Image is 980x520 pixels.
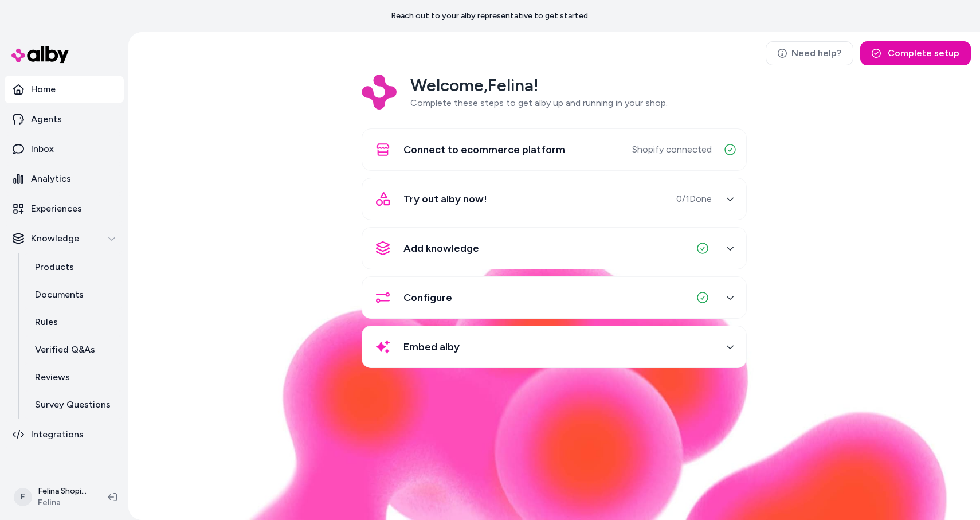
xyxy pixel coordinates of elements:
span: 0 / 1 Done [676,192,712,206]
a: Experiences [5,195,124,222]
button: FFelina ShopifyFelina [7,479,99,515]
p: Reach out to your alby representative to get started. [391,10,590,22]
button: Add knowledge [369,234,739,262]
span: Shopify connected [632,143,712,157]
button: Try out alby now!0/1Done [369,185,739,213]
h2: Welcome, Felina ! [410,75,668,96]
a: Documents [23,281,124,308]
a: Analytics [5,165,124,193]
a: Integrations [5,421,124,448]
button: Complete setup [860,41,971,65]
p: Rules [35,315,58,329]
a: Survey Questions [23,391,124,419]
a: Need help? [766,41,853,65]
a: Products [23,253,124,281]
p: Home [31,83,56,96]
button: Configure [369,284,739,311]
p: Knowledge [31,232,79,245]
p: Analytics [31,172,71,186]
a: Home [5,76,124,103]
a: Rules [23,308,124,336]
span: F [14,488,32,506]
span: Embed alby [403,339,460,355]
span: Connect to ecommerce platform [403,142,565,158]
p: Documents [35,288,84,302]
img: alby Logo [11,46,69,63]
p: Felina Shopify [38,486,89,497]
span: Configure [403,290,452,306]
span: Try out alby now! [403,191,487,207]
p: Verified Q&As [35,343,95,357]
p: Inbox [31,142,54,156]
span: Complete these steps to get alby up and running in your shop. [410,97,668,108]
button: Knowledge [5,225,124,252]
a: Reviews [23,363,124,391]
p: Products [35,260,74,274]
p: Integrations [31,428,84,441]
img: Logo [362,75,397,110]
a: Inbox [5,135,124,163]
p: Agents [31,112,62,126]
button: Embed alby [369,333,739,361]
button: Connect to ecommerce platformShopify connected [369,136,739,163]
span: Add knowledge [403,240,479,256]
p: Survey Questions [35,398,111,412]
p: Reviews [35,370,70,384]
a: Agents [5,105,124,133]
a: Verified Q&As [23,336,124,363]
p: Experiences [31,202,82,216]
span: Felina [38,497,89,509]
